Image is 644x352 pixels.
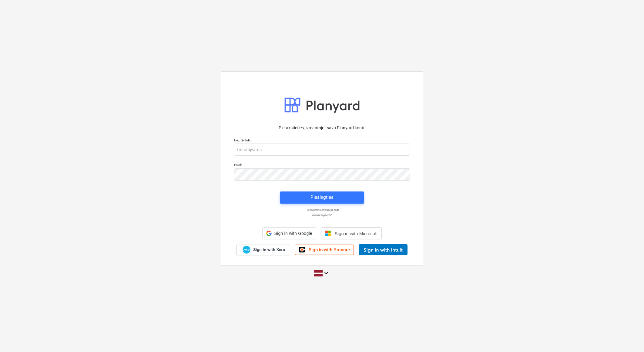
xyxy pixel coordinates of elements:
img: Microsoft logo [325,230,331,236]
span: Sign in with Xero [253,247,285,252]
p: Pierakstieties, izmantojot savu Planyard kontu [234,125,410,131]
p: Parole [234,163,410,168]
span: Sign in with Microsoft [335,231,378,236]
span: Sign in with Procore [309,247,350,252]
p: Lietotājvārds [234,138,410,144]
span: Sign in with Google [274,231,312,236]
a: Piesakieties ar burvju saiti [231,208,413,212]
button: Pieslēgties [280,191,364,204]
a: Sign in with Xero [236,245,290,255]
img: Xero logo [243,246,250,254]
a: Sign in with Procore [295,245,354,255]
a: Aizmirsi paroli? [231,213,413,217]
div: Sign in with Google [262,227,316,239]
input: Lietotājvārds [234,144,410,156]
i: keyboard_arrow_down [323,269,330,277]
div: Pieslēgties [310,193,334,201]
